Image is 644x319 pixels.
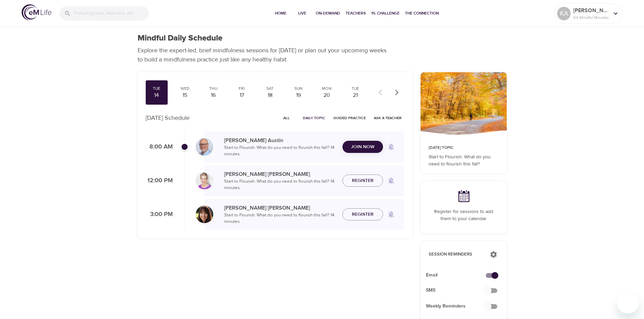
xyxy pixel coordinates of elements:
[347,86,364,91] div: Tue
[316,10,340,17] span: On-Demand
[383,172,399,189] span: Remind me when a class goes live every Tuesday at 12:00 PM
[331,113,368,123] button: Guided Practice
[146,176,173,185] p: 12:00 PM
[272,10,289,17] span: Home
[383,206,399,222] span: Remind me when a class goes live every Tuesday at 3:00 PM
[279,115,295,121] span: All
[557,7,571,20] div: KA
[276,113,297,123] button: All
[224,170,337,178] p: [PERSON_NAME] [PERSON_NAME]
[617,292,639,314] iframe: Button to launch messaging window
[138,46,391,64] p: Explore the expert-led, brief mindfulness sessions for [DATE] or plan out your upcoming weeks to ...
[573,15,609,21] p: 64 Mindful Minutes
[148,86,165,91] div: Tue
[196,138,213,156] img: Jim_Austin_Headshot_min.jpg
[146,142,173,152] p: 8:00 AM
[345,10,366,17] span: Teachers
[74,6,149,21] input: Find programs, teachers, etc...
[426,287,491,294] span: SMS
[224,136,337,144] p: [PERSON_NAME] Austin
[371,10,400,17] span: 1% Challenge
[196,206,213,223] img: Andrea_Lieberstein-min.jpg
[205,86,222,91] div: Thu
[176,86,193,91] div: Wed
[429,251,483,258] p: Session Reminders
[233,91,250,99] div: 17
[196,172,213,189] img: kellyb.jpg
[303,115,325,121] span: Daily Topic
[300,113,328,123] button: Daily Topic
[342,175,383,187] button: Register
[352,210,374,219] span: Register
[205,91,222,99] div: 16
[233,86,250,91] div: Fri
[347,91,364,99] div: 21
[224,212,337,225] p: Start to Flourish: What do you need to flourish this fall? · 14 minutes
[426,272,491,279] span: Email
[294,10,310,17] span: Live
[146,210,173,219] p: 3:00 PM
[429,145,499,151] p: [DATE] Topic
[262,86,279,91] div: Sat
[429,154,499,168] p: Start to Flourish: What do you need to flourish this fall?
[176,91,193,99] div: 15
[573,6,609,15] p: [PERSON_NAME]
[22,4,51,20] img: logo
[371,113,404,123] button: Ask a Teacher
[333,115,366,121] span: Guided Practice
[148,91,165,99] div: 14
[342,141,383,153] button: Join Now
[351,143,375,151] span: Join Now
[138,33,222,43] h1: Mindful Daily Schedule
[262,91,279,99] div: 18
[383,139,399,155] span: Remind me when a class goes live every Tuesday at 8:00 AM
[290,86,307,91] div: Sun
[290,91,307,99] div: 19
[342,208,383,221] button: Register
[429,208,499,222] p: Register for sessions to add them to your calendar
[318,86,335,91] div: Mon
[224,144,337,158] p: Start to Flourish: What do you need to flourish this fall? · 14 minutes
[224,178,337,191] p: Start to Flourish: What do you need to flourish this fall? · 14 minutes
[405,10,439,17] span: The Connection
[224,204,337,212] p: [PERSON_NAME] [PERSON_NAME]
[352,177,374,185] span: Register
[146,113,190,123] p: [DATE] Schedule
[318,91,335,99] div: 20
[374,115,402,121] span: Ask a Teacher
[426,303,491,310] span: Weekly Reminders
